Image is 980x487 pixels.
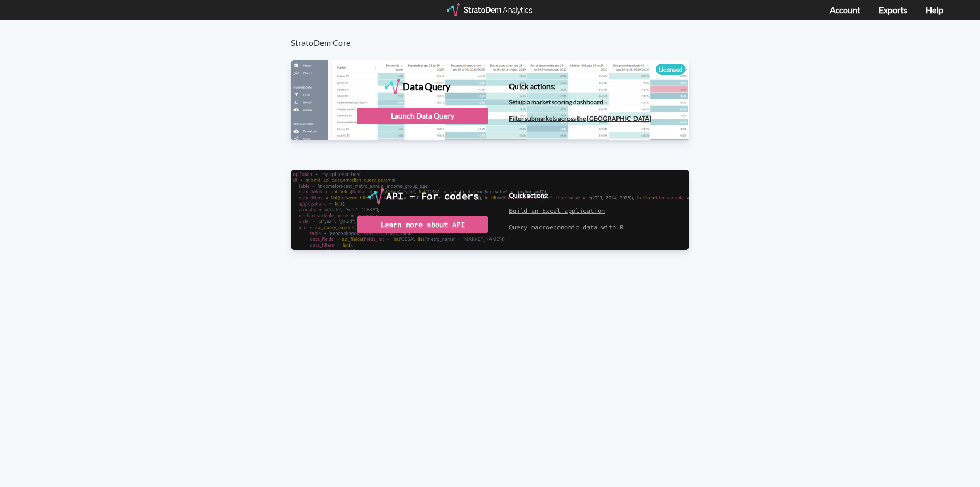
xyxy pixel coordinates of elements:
div: Licensed [656,64,685,75]
div: Launch Data Query [357,108,488,124]
a: Query macroeconomic data with R [509,223,623,231]
a: Set up a market scoring dashboard [509,98,603,106]
h4: Quick actions: [509,82,651,90]
h3: StratoDem Core [291,20,700,47]
a: Build an Excel application [509,207,605,215]
a: Filter submarkets across the [GEOGRAPHIC_DATA] [509,114,651,122]
a: Exports [879,5,907,15]
div: API - For coders [386,188,479,204]
a: Account [830,5,860,15]
div: Data Query [403,79,450,94]
h4: Quick actions: [509,192,623,199]
div: Learn more about API [357,216,488,233]
a: Help [926,5,943,15]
